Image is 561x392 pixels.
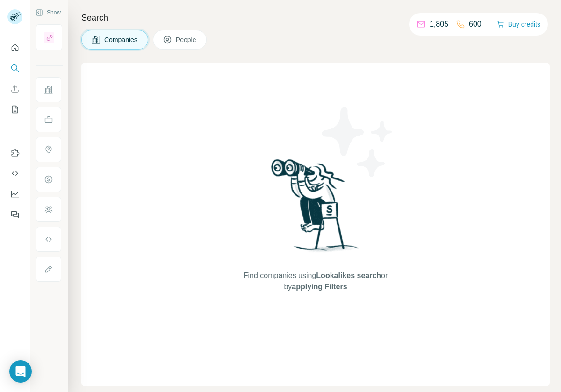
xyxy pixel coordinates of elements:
button: Feedback [7,206,22,223]
span: Find companies using or by [241,270,390,292]
button: Enrich CSV [7,80,22,97]
p: 1,805 [430,19,448,30]
p: 600 [469,19,482,30]
button: My lists [7,101,22,118]
span: Companies [104,35,138,44]
button: Use Surfe on LinkedIn [7,144,22,161]
button: Quick start [7,39,22,56]
img: Surfe Illustration - Woman searching with binoculars [267,157,364,261]
div: Open Intercom Messenger [9,360,32,383]
span: Lookalikes search [316,271,381,279]
img: Surfe Illustration - Stars [316,100,400,184]
h4: Search [81,11,550,24]
button: Search [7,60,22,77]
button: Dashboard [7,185,22,202]
span: People [176,35,197,44]
button: Buy credits [497,18,540,31]
button: Use Surfe API [7,165,22,182]
span: applying Filters [292,283,347,291]
button: Show [29,6,67,20]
